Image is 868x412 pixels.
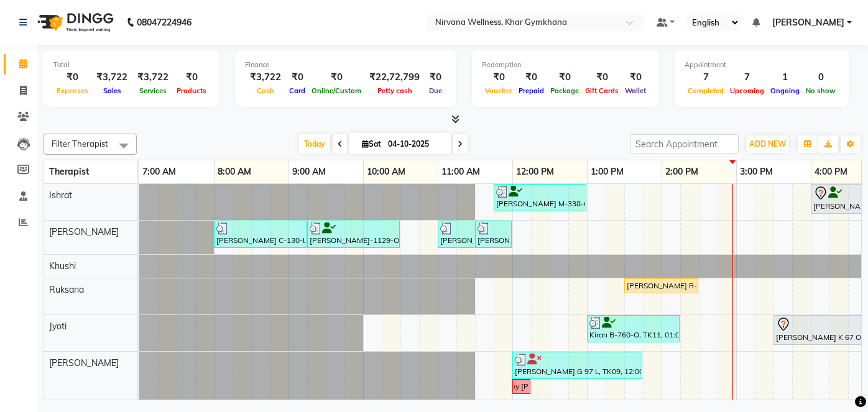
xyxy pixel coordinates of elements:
[49,226,119,237] span: [PERSON_NAME]
[374,86,415,95] span: Petty cash
[426,86,445,95] span: Due
[364,163,409,181] a: 10:00 AM
[767,70,803,85] div: 1
[215,163,254,181] a: 8:00 AM
[53,60,210,70] div: Total
[215,222,305,246] div: [PERSON_NAME] C-130-L, TK03, 08:00 AM-09:15 AM, Swedish / Aroma / Deep tissue- 60 min
[53,70,91,85] div: ₹0
[482,70,515,85] div: ₹0
[622,86,649,95] span: Wallet
[476,222,510,246] div: [PERSON_NAME] A-17-P, TK02, 11:30 AM-12:00 PM, Regular Nail Polish H/F
[49,166,89,177] span: Therapist
[289,163,329,181] a: 9:00 AM
[515,70,547,85] div: ₹0
[582,86,622,95] span: Gift Cards
[514,354,641,377] div: [PERSON_NAME] G 97 L, TK09, 12:00 PM-01:45 PM, Swedish / Aroma / Deep tissue- 90 min
[53,86,91,95] span: Expenses
[685,70,727,85] div: 7
[364,70,425,85] div: ₹22,72,799
[49,321,67,332] span: Jyoti
[622,70,649,85] div: ₹0
[173,86,210,95] span: Products
[49,260,76,272] span: Khushi
[439,222,473,246] div: [PERSON_NAME] A-17-P, TK02, 11:00 AM-11:30 AM, Gel nail polish H/F
[767,86,803,95] span: Ongoing
[515,86,547,95] span: Prepaid
[308,86,364,95] span: Online/Custom
[495,186,585,209] div: [PERSON_NAME] M-338-O, TK01, 11:45 AM-01:00 PM, Swedish / Aroma / Deep tissue- 60 min
[588,163,627,181] a: 1:00 PM
[588,317,678,341] div: Kiran B-760-O, TK11, 01:00 PM-02:15 PM, Swedish / Aroma / Deep tissue- 60 min
[308,70,364,85] div: ₹0
[286,70,308,85] div: ₹0
[359,139,384,149] span: Sat
[626,280,697,291] div: [PERSON_NAME] R-94 / Affilated member, TK06, 01:30 PM-02:30 PM, [GEOGRAPHIC_DATA]
[547,70,582,85] div: ₹0
[727,70,767,85] div: 7
[52,139,108,149] span: Filter Therapist
[49,357,119,369] span: [PERSON_NAME]
[91,70,132,85] div: ₹3,722
[803,86,839,95] span: No show
[425,70,446,85] div: ₹0
[461,381,581,392] div: Half n hr done by [PERSON_NAME]
[245,60,446,70] div: Finance
[513,163,557,181] a: 12:00 PM
[136,86,170,95] span: Services
[286,86,308,95] span: Card
[384,135,446,153] input: 2025-10-04
[685,60,839,70] div: Appointment
[49,190,72,201] span: Ishrat
[662,163,701,181] a: 2:00 PM
[32,5,117,40] img: logo
[137,5,192,40] b: 08047224946
[772,16,844,29] span: [PERSON_NAME]
[727,86,767,95] span: Upcoming
[132,70,173,85] div: ₹3,722
[139,163,179,181] a: 7:00 AM
[299,134,330,153] span: Today
[811,163,851,181] a: 4:00 PM
[245,70,286,85] div: ₹3,722
[482,60,649,70] div: Redemption
[775,317,865,343] div: [PERSON_NAME] K 67 O, TK15, 03:30 PM-04:45 PM, Swedish / Aroma / Deep tissue- 60 min
[49,284,84,295] span: Ruksana
[438,163,483,181] a: 11:00 AM
[582,70,622,85] div: ₹0
[547,86,582,95] span: Package
[173,70,210,85] div: ₹0
[737,163,776,181] a: 3:00 PM
[100,86,124,95] span: Sales
[749,139,786,149] span: ADD NEW
[746,135,789,153] button: ADD NEW
[482,86,515,95] span: Voucher
[254,86,277,95] span: Cash
[803,70,839,85] div: 0
[308,222,399,246] div: [PERSON_NAME]-1129-O, TK04, 09:15 AM-10:30 AM, Swedish / Aroma / Deep tissue- 60 min
[630,134,739,153] input: Search Appointment
[685,86,727,95] span: Completed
